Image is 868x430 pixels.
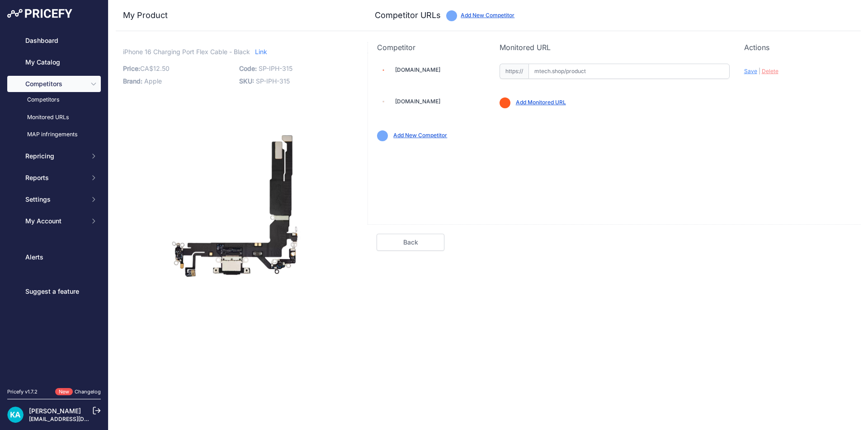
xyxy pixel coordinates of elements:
[500,64,528,79] span: https://
[762,68,778,74] span: Delete
[239,65,257,72] span: Code:
[25,173,85,182] span: Reports
[25,217,85,226] span: My Account
[461,12,514,18] a: Add New Competitor
[75,388,101,395] a: Changelog
[395,98,440,105] a: [DOMAIN_NAME]
[153,65,170,72] span: 12.50
[516,99,566,106] a: Add Monitored URL
[7,148,101,164] button: Repricing
[7,54,101,70] a: My Catalog
[123,65,140,72] span: Price:
[255,46,267,57] a: Link
[7,32,101,377] nav: Sidebar
[123,77,142,85] span: Brand:
[123,62,234,75] p: CA$
[7,32,101,49] a: Dashboard
[25,79,85,88] span: Competitors
[123,46,250,57] span: iPhone 16 Charging Port Flex Cable - Black
[377,42,485,53] p: Competitor
[259,65,292,72] span: SP-IPH-315
[29,416,123,422] a: [EMAIL_ADDRESS][DOMAIN_NAME]
[7,283,101,300] a: Suggest a feature
[7,110,101,125] a: Monitored URLs
[144,77,162,85] span: Apple
[375,9,441,22] h3: Competitor URLs
[25,152,85,161] span: Repricing
[395,66,440,73] a: [DOMAIN_NAME]
[377,234,444,251] a: Back
[25,195,85,204] span: Settings
[29,407,81,415] a: [PERSON_NAME]
[7,191,101,208] button: Settings
[759,68,760,74] span: |
[256,77,290,85] span: SP-IPH-315
[7,249,101,265] a: Alerts
[7,9,72,18] img: Pricefy Logo
[7,92,101,108] a: Competitors
[7,170,101,186] button: Reports
[528,64,730,79] input: mtech.shop/product
[744,42,852,53] p: Actions
[7,76,101,92] button: Competitors
[7,213,101,229] button: My Account
[239,77,254,85] span: SKU:
[7,127,101,143] a: MAP infringements
[744,68,757,74] span: Save
[7,388,38,396] div: Pricefy v1.7.2
[500,42,730,53] p: Monitored URL
[393,132,447,139] a: Add New Competitor
[123,9,349,22] h3: My Product
[55,388,73,396] span: New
